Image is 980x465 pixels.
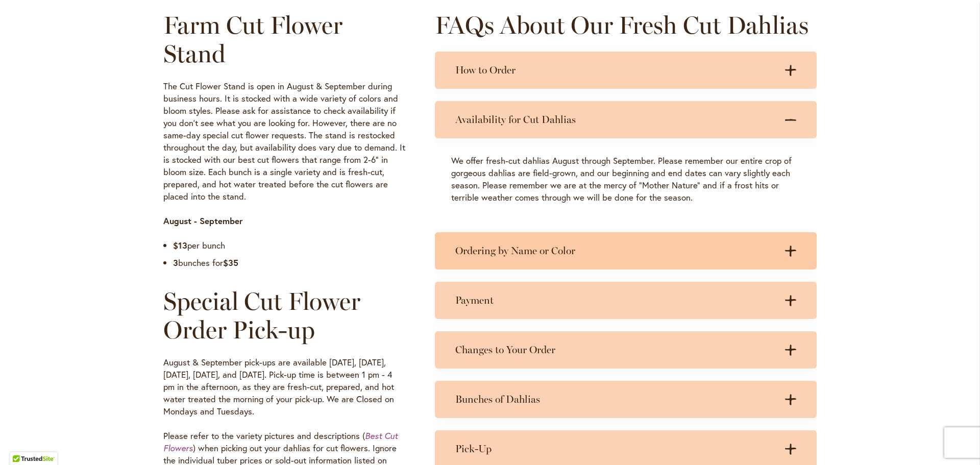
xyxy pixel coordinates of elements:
h3: Ordering by Name or Color [455,244,776,257]
strong: 3 [173,257,178,268]
h2: Farm Cut Flower Stand [163,11,405,68]
h3: Payment [455,294,776,307]
h3: Bunches of Dahlias [455,393,776,406]
p: August & September pick-ups are available [DATE], [DATE], [DATE], [DATE], and [DATE]. Pick-up tim... [163,356,405,418]
p: We offer fresh-cut dahlias August through September. Please remember our entire crop of gorgeous ... [451,155,800,204]
summary: How to Order [435,52,817,89]
strong: August - September [163,215,243,227]
summary: Changes to Your Order [435,331,817,369]
summary: Bunches of Dahlias [435,381,817,418]
h3: Availability for Cut Dahlias [455,113,776,126]
h2: FAQs About Our Fresh Cut Dahlias [435,11,817,39]
h3: How to Order [455,64,776,77]
strong: $13 [173,239,187,251]
h3: Changes to Your Order [455,344,776,356]
h2: Special Cut Flower Order Pick-up [163,287,405,344]
p: The Cut Flower Stand is open in August & September during business hours. It is stocked with a wi... [163,80,405,203]
li: per bunch [173,239,405,252]
summary: Ordering by Name or Color [435,232,817,270]
summary: Payment [435,282,817,319]
summary: Availability for Cut Dahlias [435,101,817,138]
li: bunches for [173,257,405,269]
strong: $35 [223,257,238,268]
